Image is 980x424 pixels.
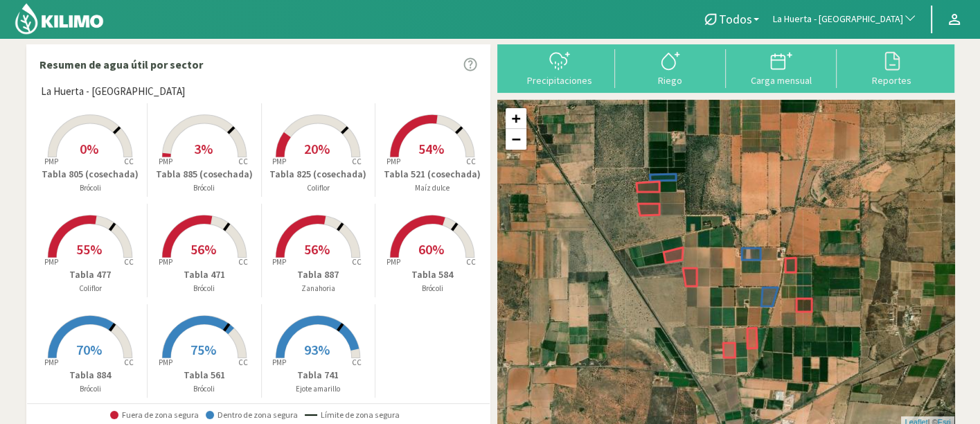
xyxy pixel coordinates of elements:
[619,76,722,85] div: Riego
[272,257,286,267] tspan: PMP
[34,383,148,395] p: Brócoli
[262,182,375,194] p: Coliflor
[39,56,203,73] p: Resumen de agua útil por sector
[44,157,58,166] tspan: PMP
[41,84,185,100] span: La Huerta - [GEOGRAPHIC_DATA]
[148,182,261,194] p: Brócoli
[262,267,375,282] p: Tabla 887
[375,283,490,294] p: Brócoli
[262,167,375,182] p: Tabla 825 (cosechada)
[190,341,216,358] span: 75%
[773,12,903,26] span: La Huerta - [GEOGRAPHIC_DATA]
[841,76,943,85] div: Reportes
[353,257,362,267] tspan: CC
[262,368,375,382] p: Tabla 741
[386,257,400,267] tspan: PMP
[766,4,924,35] button: La Huerta - [GEOGRAPHIC_DATA]
[504,49,615,86] button: Precipitaciones
[125,157,134,166] tspan: CC
[304,140,330,157] span: 20%
[272,357,286,367] tspan: PMP
[615,49,726,86] button: Riego
[110,410,199,420] span: Fuera de zona segura
[386,157,400,166] tspan: PMP
[418,140,444,157] span: 54%
[206,410,298,420] span: Dentro de zona segura
[730,76,832,85] div: Carga mensual
[353,357,362,367] tspan: CC
[467,157,476,166] tspan: CC
[190,240,216,258] span: 56%
[418,240,444,258] span: 60%
[76,240,102,258] span: 55%
[262,383,375,395] p: Ejote amarillo
[353,157,362,166] tspan: CC
[719,12,752,26] span: Todos
[44,357,58,367] tspan: PMP
[34,182,148,194] p: Brócoli
[159,357,172,367] tspan: PMP
[467,257,476,267] tspan: CC
[14,2,105,35] img: Kilimo
[837,49,947,86] button: Reportes
[304,240,330,258] span: 56%
[272,157,286,166] tspan: PMP
[76,341,102,358] span: 70%
[34,283,148,294] p: Coliflor
[148,267,261,282] p: Tabla 471
[305,410,400,420] span: Límite de zona segura
[726,49,837,86] button: Carga mensual
[148,383,261,395] p: Brócoli
[375,267,490,282] p: Tabla 584
[375,182,490,194] p: Maíz dulce
[159,257,172,267] tspan: PMP
[506,108,526,129] a: Zoom in
[34,167,148,182] p: Tabla 805 (cosechada)
[125,357,134,367] tspan: CC
[238,357,248,367] tspan: CC
[148,283,261,294] p: Brócoli
[44,257,58,267] tspan: PMP
[238,257,248,267] tspan: CC
[148,368,261,382] p: Tabla 561
[80,140,98,157] span: 0%
[34,368,148,382] p: Tabla 884
[159,157,172,166] tspan: PMP
[375,167,490,182] p: Tabla 521 (cosechada)
[262,283,375,294] p: Zanahoria
[506,129,526,150] a: Zoom out
[508,76,611,85] div: Precipitaciones
[125,257,134,267] tspan: CC
[148,167,261,182] p: Tabla 885 (cosechada)
[34,267,148,282] p: Tabla 477
[238,157,248,166] tspan: CC
[304,341,330,358] span: 93%
[194,140,213,157] span: 3%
